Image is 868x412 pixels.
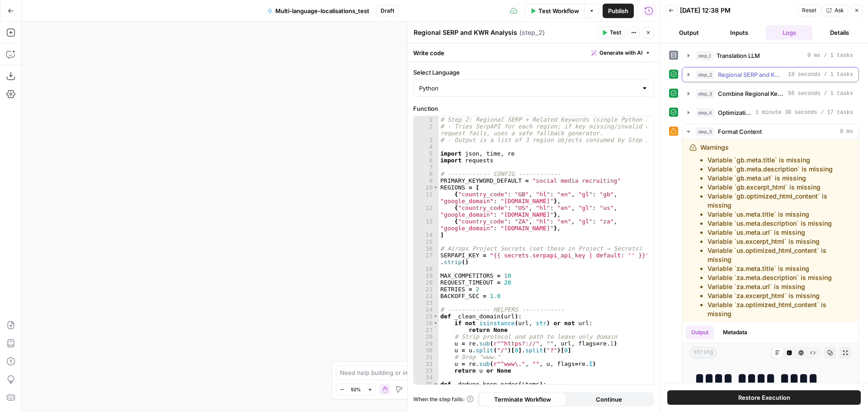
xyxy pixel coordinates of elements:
[696,108,714,117] span: step_4
[708,174,851,183] li: Variable `gb.meta.url` is missing
[588,47,654,59] button: Generate with AI
[414,28,517,37] textarea: Regional SERP and KWR Analysis
[682,86,859,101] button: 56 seconds / 1 tasks
[381,7,394,15] span: Draft
[433,320,438,327] span: Toggle code folding, rows 26 through 27
[414,333,439,340] div: 28
[802,6,816,14] span: Reset
[408,43,660,62] div: Write code
[708,183,851,192] li: Variable `gb.excerpt_html` is missing
[717,326,753,339] button: Metadata
[718,127,762,136] span: Format Content
[414,150,439,157] div: 5
[708,156,851,165] li: Variable `gb.meta.title` is missing
[414,354,439,360] div: 31
[414,218,439,232] div: 13
[608,6,628,15] span: Publish
[682,105,859,120] button: 1 minute 30 seconds / 17 tasks
[414,293,439,299] div: 22
[682,67,859,82] button: 19 seconds / 1 tasks
[717,51,760,60] span: Translation LLM
[716,25,762,40] button: Inputs
[696,89,714,98] span: step_3
[351,386,361,393] span: 52%
[414,299,439,306] div: 23
[414,123,439,137] div: 2
[524,4,585,18] button: Test Workflow
[738,393,790,402] span: Restore Execution
[414,252,439,265] div: 17
[275,6,369,15] span: Multi-language-localisations_test
[718,108,752,117] span: Optimization
[708,246,851,264] li: Variable `us.optimized_html_content` is missing
[494,395,551,404] span: Terminate Workflow
[696,70,714,79] span: step_2
[667,390,861,405] button: Restore Execution
[414,157,439,164] div: 6
[665,25,712,40] button: Output
[262,4,375,18] button: Multi-language-localisations_test
[414,177,439,184] div: 9
[755,109,853,117] span: 1 minute 30 seconds / 17 tasks
[822,5,848,16] button: Ask
[788,71,853,79] span: 19 seconds / 1 tasks
[414,360,439,367] div: 32
[686,326,714,339] button: Output
[807,52,853,60] span: 0 ms / 1 tasks
[798,5,821,16] button: Reset
[708,237,851,246] li: Variable `us.excerpt_html` is missing
[414,184,439,191] div: 10
[414,327,439,333] div: 27
[433,313,438,320] span: Toggle code folding, rows 25 through 33
[413,68,654,77] label: Select Language
[414,143,439,150] div: 4
[414,320,439,327] div: 26
[708,228,851,237] li: Variable `us.meta.url` is missing
[414,191,439,204] div: 11
[696,127,714,136] span: step_5
[413,104,654,113] label: Function
[414,374,439,381] div: 34
[414,204,439,218] div: 12
[414,286,439,293] div: 21
[414,137,439,143] div: 3
[708,291,851,300] li: Variable `za.excerpt_html` is missing
[599,49,642,57] span: Generate with AI
[414,306,439,313] div: 24
[413,395,474,403] a: When the step fails:
[414,265,439,272] div: 18
[414,381,439,388] div: 35
[682,48,859,63] button: 0 ms / 1 tasks
[414,170,439,177] div: 8
[414,245,439,252] div: 16
[718,70,784,79] span: Regional SERP and KWR Analysis
[840,128,853,136] span: 0 ms
[766,25,812,40] button: Logs
[610,28,621,37] span: Test
[718,89,784,98] span: Combine Regional Keywords
[414,279,439,286] div: 20
[414,367,439,374] div: 33
[433,381,438,388] span: Toggle code folding, rows 35 through 44
[708,210,851,219] li: Variable `us.meta.title` is missing
[708,282,851,291] li: Variable `za.meta.url` is missing
[816,25,863,40] button: Details
[414,313,439,320] div: 25
[696,51,713,60] span: step_1
[603,4,634,18] button: Publish
[708,300,851,318] li: Variable `za.optimized_html_content` is missing
[414,116,439,123] div: 1
[519,28,545,37] span: ( step_2 )
[689,347,717,359] span: string
[835,6,844,14] span: Ask
[708,192,851,210] li: Variable `gb.optimized_html_content` is missing
[566,392,653,407] button: Continue
[708,219,851,228] li: Variable `us.meta.description` is missing
[788,90,853,98] span: 56 seconds / 1 tasks
[414,347,439,354] div: 30
[708,165,851,174] li: Variable `gb.meta.description` is missing
[414,164,439,170] div: 7
[708,273,851,282] li: Variable `za.meta.description` is missing
[414,238,439,245] div: 15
